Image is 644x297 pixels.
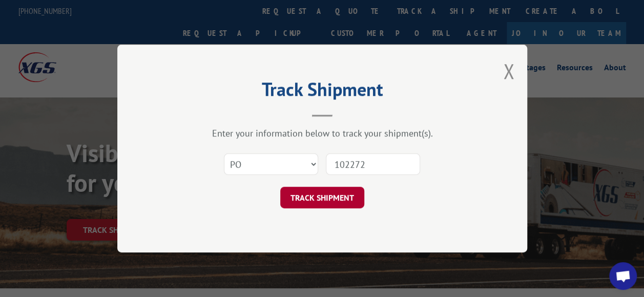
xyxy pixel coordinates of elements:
h2: Track Shipment [169,82,476,102]
button: Close modal [503,57,514,85]
div: Enter your information below to track your shipment(s). [169,127,476,139]
input: Number(s) [326,153,420,175]
div: Open chat [609,262,637,290]
button: TRACK SHIPMENT [280,187,364,208]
